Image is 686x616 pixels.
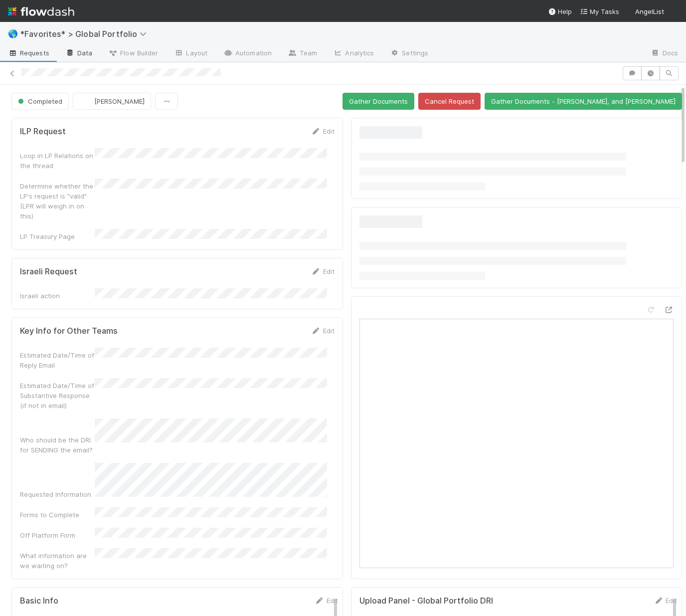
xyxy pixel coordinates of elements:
[20,29,152,39] span: *Favorites* > Global Portfolio
[315,597,338,605] a: Edit
[20,596,58,606] h5: Basic Info
[20,510,95,520] div: Forms to Complete
[654,597,677,605] a: Edit
[418,93,481,110] button: Cancel Request
[485,93,682,110] button: Gather Documents - [PERSON_NAME], and [PERSON_NAME]
[166,46,215,62] a: Layout
[81,96,91,106] img: avatar_5bf5c33b-3139-4939-a495-cbf9fc6ebf7e.png
[20,267,77,277] h5: Israeli Request
[20,231,95,241] div: LP Treasury Page
[108,48,158,58] span: Flow Builder
[580,7,619,15] span: My Tasks
[8,3,74,20] img: logo-inverted-e16ddd16eac7371096b0.svg
[20,435,95,455] div: Who should be the DRI for SENDING the email?
[8,29,18,38] span: 🌎
[635,7,664,15] span: AngelList
[20,127,66,137] h5: ILP Request
[359,596,493,606] h5: Upload Panel - Global Portfolio DRI
[20,291,95,301] div: Israeli action
[73,93,151,110] button: [PERSON_NAME]
[100,46,166,62] a: Flow Builder
[668,7,678,17] img: avatar_5bf5c33b-3139-4939-a495-cbf9fc6ebf7e.png
[20,381,95,411] div: Estimated Date/Time of Substantive Response (if not in email)
[94,97,145,105] span: [PERSON_NAME]
[325,46,382,62] a: Analytics
[8,48,49,58] span: Requests
[311,267,335,275] a: Edit
[280,46,325,62] a: Team
[215,46,280,62] a: Automation
[311,127,335,135] a: Edit
[580,6,619,16] a: My Tasks
[382,46,436,62] a: Settings
[548,6,572,16] div: Help
[11,93,69,110] button: Completed
[20,181,95,221] div: Determine whether the LP's request is "valid" (LPR will weigh in on this)
[311,327,335,335] a: Edit
[57,46,100,62] a: Data
[20,151,95,171] div: Loop in LP Relations on the thread
[20,551,95,571] div: What information are we waiting on?
[20,530,95,540] div: Off Platform Form
[20,489,95,499] div: Requested Information
[16,97,62,105] span: Completed
[343,93,414,110] button: Gather Documents
[20,326,118,336] h5: Key Info for Other Teams
[20,350,95,370] div: Estimated Date/Time of Reply Email
[643,46,686,62] a: Docs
